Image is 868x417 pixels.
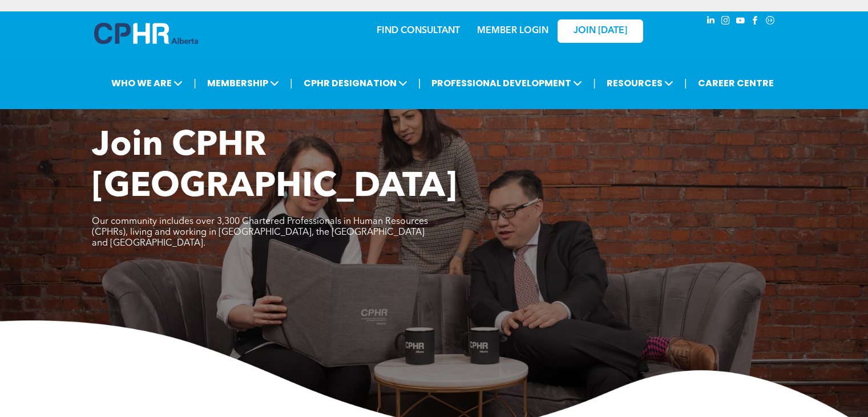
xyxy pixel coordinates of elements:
[204,73,282,94] span: MEMBERSHIP
[477,26,548,35] a: MEMBER LOGIN
[705,14,717,30] a: linkedin
[574,26,627,37] span: JOIN [DATE]
[377,26,460,35] a: FIND CONSULTANT
[603,73,677,94] span: RESOURCES
[94,23,198,44] img: A blue and white logo for cp alberta
[720,14,732,30] a: instagram
[764,14,777,30] a: Social network
[108,73,186,94] span: WHO WE ARE
[418,71,421,95] li: |
[193,71,196,95] li: |
[593,71,596,95] li: |
[428,73,586,94] span: PROFESSIONAL DEVELOPMENT
[92,217,428,248] span: Our community includes over 3,300 Chartered Professionals in Human Resources (CPHRs), living and ...
[300,73,411,94] span: CPHR DESIGNATION
[92,129,457,205] span: Join CPHR [GEOGRAPHIC_DATA]
[734,14,747,30] a: youtube
[558,19,643,43] a: JOIN [DATE]
[749,14,762,30] a: facebook
[684,71,687,95] li: |
[290,71,293,95] li: |
[695,73,777,94] a: CAREER CENTRE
